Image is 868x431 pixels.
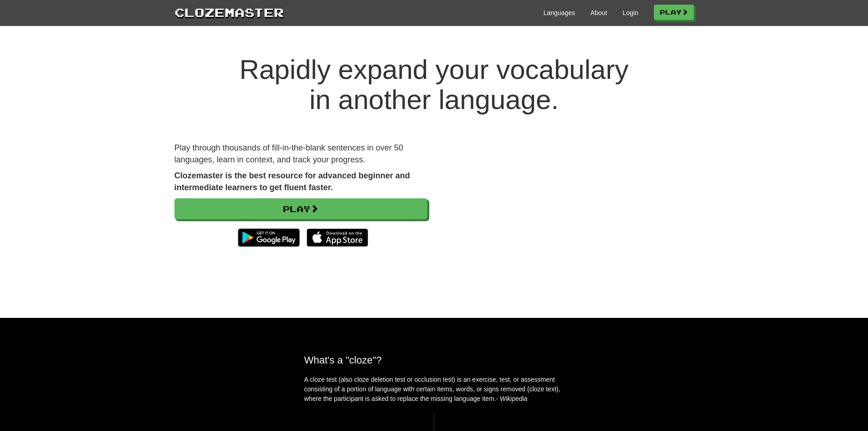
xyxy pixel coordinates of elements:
[175,142,427,166] p: Play through thousands of fill-in-the-blank sentences in over 50 languages, learn in context, and...
[307,228,368,247] img: Download_on_the_App_Store_Badge_US-UK_135x40-25178aeef6eb6b83b96f5f2d004eda3bffbb37122de64afbaef7...
[496,395,528,402] em: - Wikipedia
[544,8,575,17] a: Languages
[175,198,427,219] a: Play
[591,8,607,17] a: About
[175,171,410,192] strong: Clozemaster is the best resource for advanced beginner and intermediate learners to get fluent fa...
[304,354,564,366] h2: What's a "cloze"?
[233,224,304,251] img: Get it on Google Play
[304,375,564,404] p: A cloze test (also cloze deletion test or occlusion test) is an exercise, test, or assessment con...
[622,8,638,17] a: Login
[654,5,694,20] a: Play
[175,4,284,21] a: Clozemaster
